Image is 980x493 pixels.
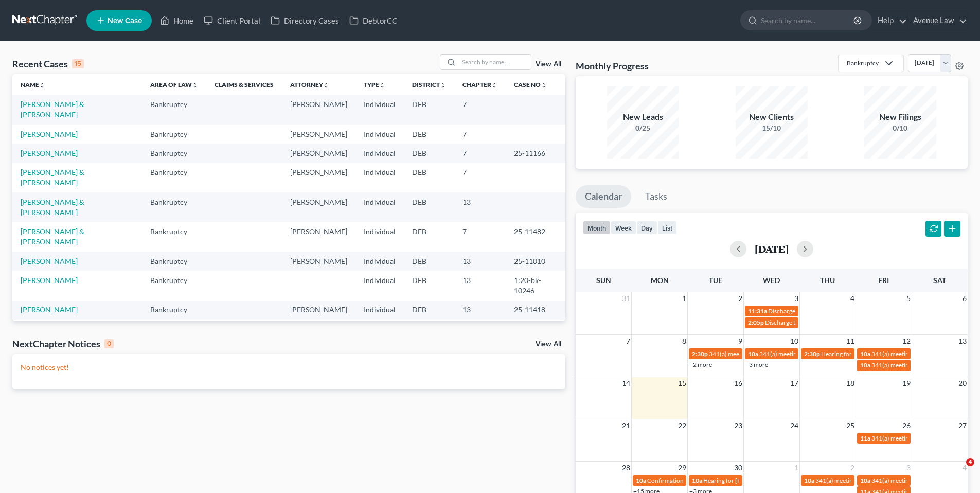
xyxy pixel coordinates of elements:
span: 6 [961,292,968,305]
td: Individual [355,271,404,300]
span: Hearing for [PERSON_NAME] [821,350,901,358]
span: 21 [621,419,631,432]
td: Individual [355,144,404,163]
span: 3 [905,462,912,474]
td: Individual [355,301,404,320]
span: 2:30p [692,350,708,358]
a: Area of Lawunfold_more [150,81,198,89]
td: 13 [454,252,506,271]
i: unfold_more [39,82,45,89]
a: View All [536,61,561,68]
a: [PERSON_NAME] & [PERSON_NAME] [21,100,84,119]
a: DebtorCC [344,11,402,30]
span: 341(a) meeting for [PERSON_NAME] [871,477,971,484]
span: 341(a) meeting for [PERSON_NAME] & [PERSON_NAME] [709,350,863,358]
span: Sun [596,276,611,285]
td: DEB [404,320,454,339]
td: Bankruptcy [142,252,206,271]
span: 12 [901,335,912,347]
span: 10 [789,335,799,347]
th: Claims & Services [206,74,282,95]
td: 25-11482 [506,222,565,251]
a: Typeunfold_more [364,81,385,89]
span: 10a [692,477,702,484]
td: Bankruptcy [142,222,206,251]
button: day [636,221,657,235]
span: 5 [905,292,912,305]
span: 2 [737,292,743,305]
div: Recent Cases [12,58,84,70]
span: Confirmation Hearing for [PERSON_NAME] & [PERSON_NAME] [647,477,819,484]
div: NextChapter Notices [12,338,114,350]
i: unfold_more [192,82,198,89]
span: 20 [957,377,968,390]
span: 9 [737,335,743,347]
td: 7 [454,125,506,144]
input: Search by name... [459,55,531,69]
div: 15 [72,59,84,68]
a: [PERSON_NAME] & [PERSON_NAME] [21,227,84,246]
span: 2:30p [804,350,820,358]
td: DEB [404,271,454,300]
td: Bankruptcy [142,95,206,124]
td: 1:20-bk-10246 [506,271,565,300]
span: 17 [789,377,799,390]
span: 4 [966,458,974,466]
span: 26 [901,419,912,432]
a: [PERSON_NAME] [21,257,78,266]
a: Nameunfold_more [21,81,45,89]
td: Individual [355,95,404,124]
div: New Clients [736,111,808,123]
span: 2:05p [748,319,764,326]
div: 0/10 [864,123,936,133]
a: [PERSON_NAME] [21,130,78,138]
span: 18 [845,377,856,390]
td: Individual [355,163,404,192]
a: [PERSON_NAME] [21,276,78,285]
span: 7 [625,335,631,347]
td: DEB [404,163,454,192]
td: DEB [404,125,454,144]
td: Individual [355,192,404,222]
a: Home [155,11,199,30]
span: 2 [849,462,856,474]
span: 24 [789,419,799,432]
td: [PERSON_NAME] [282,144,355,163]
a: Case Nounfold_more [514,81,547,89]
span: 22 [677,419,687,432]
td: DEB [404,222,454,251]
a: Tasks [636,185,676,208]
span: 8 [681,335,687,347]
iframe: Intercom live chat [945,458,970,483]
td: 7 [454,320,506,339]
span: Discharge Date for [PERSON_NAME] [765,319,865,326]
td: [PERSON_NAME] [282,95,355,124]
a: [PERSON_NAME] [21,149,78,157]
span: 341(a) meeting for [PERSON_NAME] [815,477,915,484]
td: [PERSON_NAME] [282,222,355,251]
span: 1 [681,292,687,305]
a: +2 more [689,361,712,368]
td: Bankruptcy [142,301,206,320]
div: New Filings [864,111,936,123]
td: DEB [404,95,454,124]
td: 25-11166 [506,144,565,163]
span: 4 [849,292,856,305]
span: 27 [957,419,968,432]
input: Search by name... [761,11,855,30]
div: 0/25 [607,123,679,133]
div: 15/10 [736,123,808,133]
a: Directory Cases [265,11,344,30]
i: unfold_more [541,82,547,89]
span: 11:31a [748,307,767,315]
span: 30 [733,462,743,474]
span: 10a [748,350,758,358]
a: Chapterunfold_more [462,81,497,89]
a: Attorneyunfold_more [290,81,329,89]
td: 25-11418 [506,301,565,320]
td: Bankruptcy [142,320,206,339]
td: [PERSON_NAME] [282,125,355,144]
span: 29 [677,462,687,474]
span: Thu [820,276,835,285]
td: DEB [404,192,454,222]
